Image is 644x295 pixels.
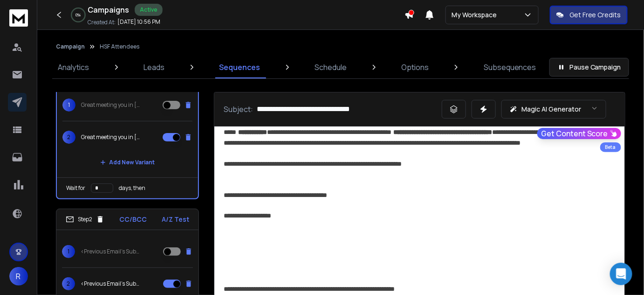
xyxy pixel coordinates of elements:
button: Get Free Credits [550,6,628,24]
button: Get Content Score [537,128,621,139]
a: Subsequences [478,56,542,78]
p: Great meeting you in [GEOGRAPHIC_DATA] 👋 [81,101,141,109]
p: Sequences [219,62,260,73]
p: Options [402,62,429,73]
button: Pause Campaign [549,58,629,77]
div: Active [135,4,163,16]
p: Subject: [224,104,253,115]
p: Schedule [315,62,347,73]
p: <Previous Email's Subject> [81,248,140,255]
p: [DATE] 10:56 PM [117,18,160,26]
p: days, then [119,184,145,192]
img: logo [9,9,28,27]
p: HSF Attendees [100,43,139,50]
p: <Previous Email's Subject> [81,280,140,288]
button: Add New Variant [93,153,163,172]
p: A/Z Test [162,215,189,224]
button: R [9,267,28,286]
span: 2 [62,277,75,290]
h1: Campaigns [88,4,129,15]
p: Great meeting you in [GEOGRAPHIC_DATA] 👋 [81,133,141,141]
p: Magic AI Generator [521,105,581,114]
a: Sequences [213,56,266,78]
p: 0 % [76,12,81,18]
span: 1 [62,98,75,112]
span: 1 [62,245,75,258]
p: Get Free Credits [569,10,621,20]
p: Created At: [88,19,116,26]
p: Leads [144,62,164,73]
div: Beta [600,142,621,152]
button: Magic AI Generator [501,100,606,119]
a: Analytics [52,56,95,78]
a: Options [396,56,435,78]
p: CC/BCC [119,215,147,224]
span: 2 [62,131,75,144]
div: Step 2 [66,215,104,224]
a: Leads [138,56,170,78]
p: Wait for [66,184,85,192]
p: Subsequences [484,62,536,73]
a: Schedule [309,56,353,78]
li: Step1CC/BCCA/Z Test1Great meeting you in [GEOGRAPHIC_DATA] 👋2Great meeting you in [GEOGRAPHIC_DAT... [56,62,199,199]
p: My Workspace [452,10,500,20]
button: Campaign [56,43,85,50]
div: Open Intercom Messenger [610,263,632,285]
p: Analytics [58,62,89,73]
